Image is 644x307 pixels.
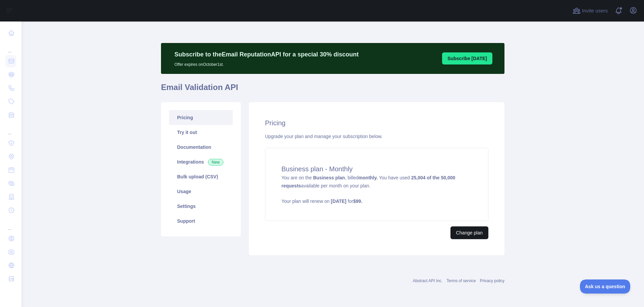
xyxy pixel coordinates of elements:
[5,40,16,54] div: ...
[169,140,233,155] a: Documentation
[174,50,359,59] p: Subscribe to the Email Reputation API for a special 30 % discount
[161,82,504,98] h1: Email Validation API
[169,125,233,140] a: Try it out
[5,218,16,231] div: ...
[442,52,492,64] button: Subscribe [DATE]
[169,184,233,199] a: Usage
[265,133,488,140] div: Upgrade your plan and manage your subscription below.
[281,164,472,174] h4: Business plan - Monthly
[265,118,488,128] h2: Pricing
[450,226,488,239] button: Change plan
[313,175,345,180] strong: Business plan
[169,155,233,169] a: Integrations New
[169,110,233,125] a: Pricing
[331,199,346,204] strong: [DATE]
[446,278,476,283] a: Terms of service
[353,199,362,204] strong: $ 99 .
[5,122,16,136] div: ...
[413,278,443,283] a: Abstract API Inc.
[359,175,378,180] strong: monthly.
[580,279,631,294] iframe: Toggle Customer Support
[281,175,472,205] span: You are on the , billed You have used available per month on your plan.
[169,214,233,228] a: Support
[582,7,608,15] span: Invite users
[174,59,359,67] p: Offer expires on October 1st.
[571,5,609,16] button: Invite users
[281,198,472,205] p: Your plan will renew on for
[169,169,233,184] a: Bulk upload (CSV)
[169,199,233,214] a: Settings
[480,278,504,283] a: Privacy policy
[208,159,223,166] span: New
